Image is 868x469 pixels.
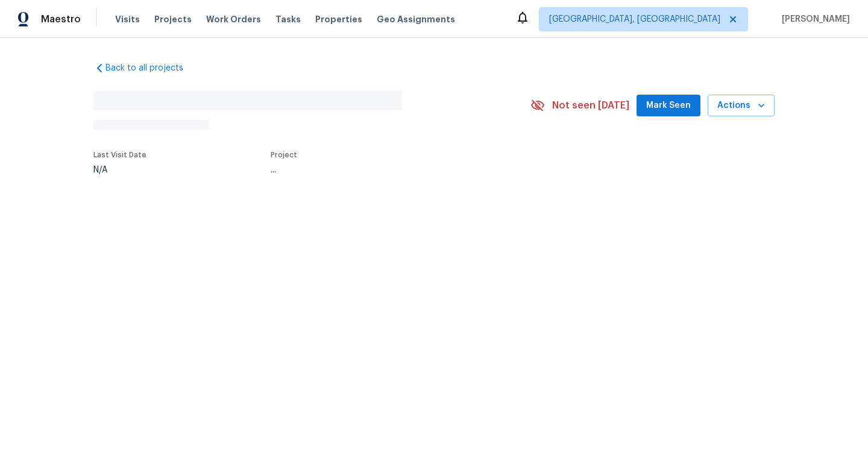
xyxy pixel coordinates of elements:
[93,166,146,174] div: N/A
[549,13,720,25] span: [GEOGRAPHIC_DATA], [GEOGRAPHIC_DATA]
[271,166,502,174] div: ...
[275,15,301,24] span: Tasks
[717,98,765,113] span: Actions
[708,95,775,117] button: Actions
[777,13,850,25] span: [PERSON_NAME]
[93,151,146,159] span: Last Visit Date
[154,13,192,25] span: Projects
[41,13,81,25] span: Maestro
[552,99,629,112] span: Not seen [DATE]
[271,151,297,159] span: Project
[637,95,700,117] button: Mark Seen
[646,98,691,113] span: Mark Seen
[377,13,455,25] span: Geo Assignments
[115,13,140,25] span: Visits
[206,13,261,25] span: Work Orders
[315,13,362,25] span: Properties
[93,62,209,74] a: Back to all projects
